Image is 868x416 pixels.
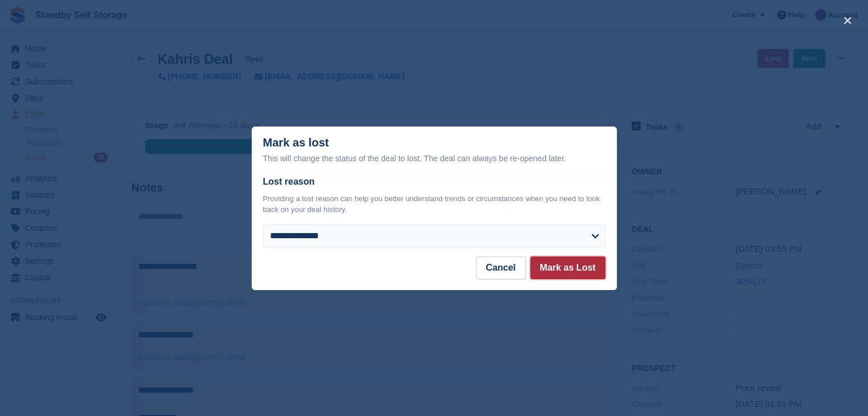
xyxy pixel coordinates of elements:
[263,152,605,165] div: This will change the status of the deal to lost. The deal can always be re-opened later.
[263,136,605,165] div: Mark as lost
[476,256,525,279] button: Cancel
[838,11,857,30] button: close
[263,175,605,189] label: Lost reason
[263,193,605,215] p: Providing a lost reason can help you better understand trends or circumstances when you need to l...
[530,256,605,279] button: Mark as Lost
